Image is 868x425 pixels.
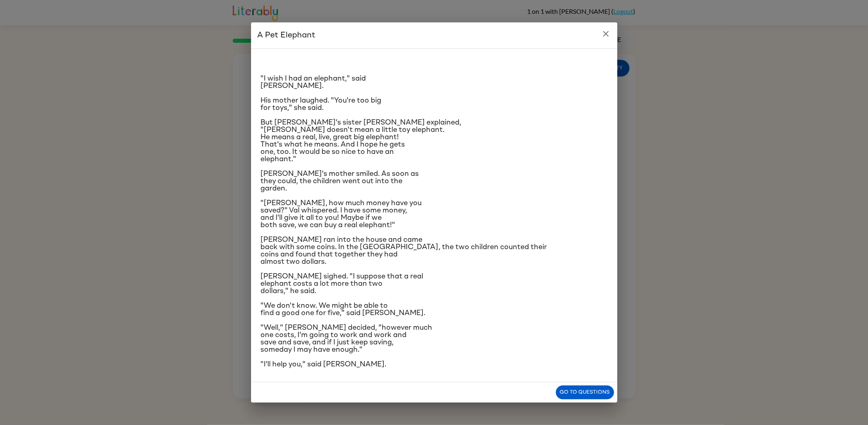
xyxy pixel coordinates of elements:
span: But [PERSON_NAME]'s sister [PERSON_NAME] explained, "[PERSON_NAME] doesn't mean a little toy elep... [261,119,461,163]
span: [PERSON_NAME]'s mother smiled. As soon as they could, the children went out into the garden. [261,170,419,192]
button: Go to questions [556,386,614,400]
span: "I'll help you," said [PERSON_NAME]. [261,361,387,368]
span: [PERSON_NAME] sighed. "I suppose that a real elephant costs a lot more than two dollars," he said. [261,273,424,295]
span: "We don't know. We might be able to find a good one for five," said [PERSON_NAME]. [261,302,426,317]
button: close [598,26,614,42]
span: "Well," [PERSON_NAME] decided, "however much one costs, I'm going to work and work and save and s... [261,324,433,353]
span: "I wish I had an elephant," said [PERSON_NAME]. [261,75,366,90]
span: "[PERSON_NAME], how much money have you saved?" Val whispered. I have some money, and I'll give i... [261,199,422,229]
h2: A Pet Elephant [251,22,617,48]
span: [PERSON_NAME] ran into the house and came back with some coins. In the [GEOGRAPHIC_DATA], the two... [261,236,547,265]
span: His mother laughed. "You're too big for toys," she said. [261,97,382,112]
